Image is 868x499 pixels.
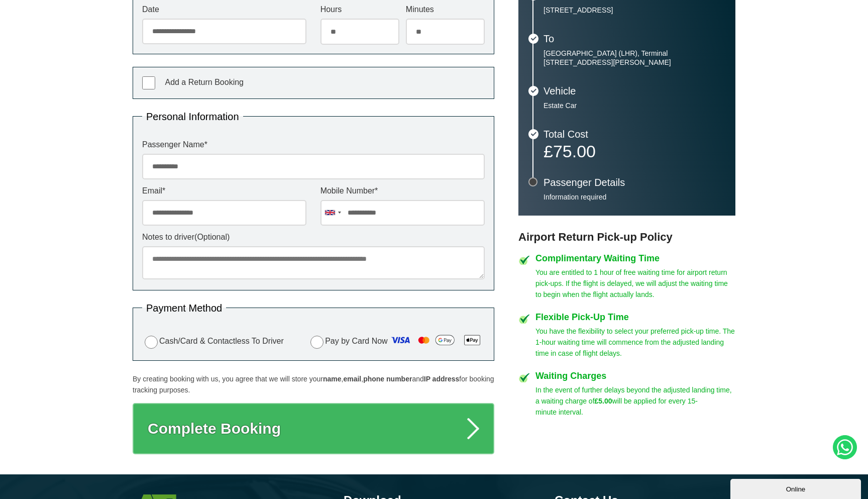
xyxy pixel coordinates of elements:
p: [GEOGRAPHIC_DATA] (LHR), Terminal [STREET_ADDRESS][PERSON_NAME] [544,49,725,67]
h4: Flexible Pick-Up Time [535,313,735,322]
div: United Kingdom: +44 [321,201,344,225]
span: 75.00 [553,142,596,161]
p: You have the flexibility to select your preferred pick-up time. The 1-hour waiting time will comm... [535,326,735,359]
strong: name [323,375,342,383]
legend: Payment Method [142,303,226,313]
input: Add a Return Booking [142,76,155,89]
h3: Vehicle [544,86,725,96]
label: Pay by Card Now [308,332,485,351]
input: Pay by Card Now [310,336,323,349]
label: Passenger Name [142,141,485,149]
span: (Optional) [194,233,230,241]
h4: Complimentary Waiting Time [535,254,735,263]
label: Mobile Number [320,187,485,195]
label: Date [142,6,306,14]
strong: phone number [363,375,412,383]
button: Complete Booking [133,403,494,454]
label: Hours [320,6,399,14]
label: Email [142,187,306,195]
h4: Waiting Charges [535,371,735,380]
span: Add a Return Booking [165,78,244,86]
p: Information required [544,192,725,202]
strong: £5.00 [595,397,612,405]
h3: Total Cost [544,129,725,139]
strong: IP address [424,375,460,383]
p: £ [544,144,725,158]
label: Minutes [406,6,485,14]
p: Estate Car [544,101,725,110]
p: By creating booking with us, you agree that we will store your , , and for booking tracking purpo... [133,373,494,395]
p: [STREET_ADDRESS] [544,6,725,15]
p: In the event of further delays beyond the adjusted landing time, a waiting charge of will be appl... [535,384,735,418]
label: Notes to driver [142,233,485,241]
p: You are entitled to 1 hour of free waiting time for airport return pick-ups. If the flight is del... [535,267,735,300]
h3: Passenger Details [544,177,725,187]
iframe: chat widget [730,477,863,499]
legend: Personal Information [142,112,243,122]
strong: email [343,375,361,383]
input: Cash/Card & Contactless To Driver [145,336,158,349]
label: Cash/Card & Contactless To Driver [142,334,284,349]
h3: Airport Return Pick-up Policy [518,231,735,244]
h3: To [544,34,725,44]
